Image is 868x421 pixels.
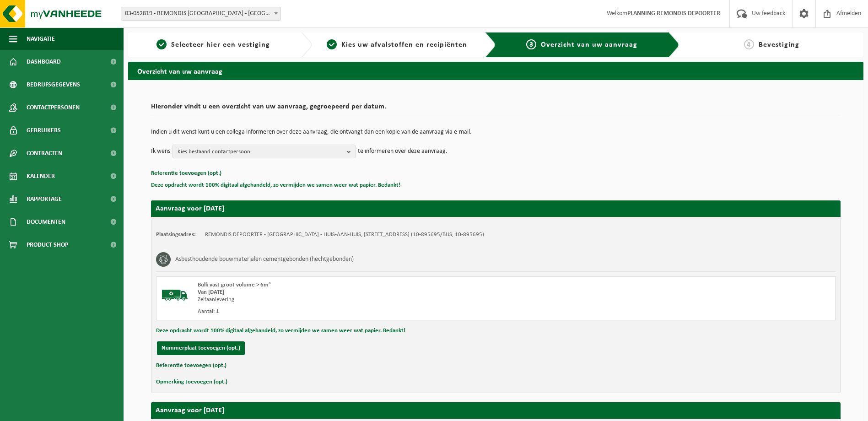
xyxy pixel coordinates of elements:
h2: Overzicht van uw aanvraag [128,62,863,80]
span: 4 [744,39,754,49]
span: Product Shop [27,233,68,256]
div: Aantal: 1 [198,308,533,315]
span: Navigatie [27,27,55,50]
img: BL-SO-LV.png [161,281,189,309]
button: Deze opdracht wordt 100% digitaal afgehandeld, zo vermijden we samen weer wat papier. Bedankt! [151,179,400,191]
span: Kies bestaand contactpersoon [178,145,343,159]
p: te informeren over deze aanvraag. [358,145,447,158]
span: Bulk vast groot volume > 6m³ [198,282,270,288]
span: Documenten [27,210,65,233]
span: Bedrijfsgegevens [27,73,80,96]
button: Referentie toevoegen (opt.) [151,167,221,179]
strong: Aanvraag voor [DATE] [156,205,224,212]
a: 1Selecteer hier een vestiging [133,39,294,50]
span: 03-052819 - REMONDIS WEST-VLAANDEREN - OOSTENDE [121,7,280,20]
span: Selecteer hier een vestiging [171,41,270,49]
button: Referentie toevoegen (opt.) [156,360,226,372]
button: Deze opdracht wordt 100% digitaal afgehandeld, zo vermijden we samen weer wat papier. Bedankt! [156,325,405,337]
a: 2Kies uw afvalstoffen en recipiënten [317,39,478,50]
span: Overzicht van uw aanvraag [541,41,637,49]
strong: PLANNING REMONDIS DEPOORTER [627,10,720,17]
strong: Aanvraag voor [DATE] [156,407,224,414]
h2: Hieronder vindt u een overzicht van uw aanvraag, gegroepeerd per datum. [151,103,841,115]
span: Kies uw afvalstoffen en recipiënten [341,41,467,49]
button: Opmerking toevoegen (opt.) [156,376,227,388]
p: Ik wens [151,145,170,158]
div: Zelfaanlevering [198,296,533,303]
span: 2 [327,39,337,49]
span: Bevestiging [759,41,799,49]
strong: Plaatsingsadres: [156,232,196,237]
span: Rapportage [27,188,62,210]
span: Dashboard [27,50,61,73]
button: Nummerplaat toevoegen (opt.) [157,341,245,355]
span: Contracten [27,142,62,165]
strong: Van [DATE] [198,289,224,295]
span: Kalender [27,165,55,188]
h3: Asbesthoudende bouwmaterialen cementgebonden (hechtgebonden) [175,252,354,267]
td: REMONDIS DEPOORTER - [GEOGRAPHIC_DATA] - HUIS-AAN-HUIS, [STREET_ADDRESS] (10-895695/BUS, 10-895695) [205,231,484,238]
span: 3 [526,39,536,49]
span: Contactpersonen [27,96,80,119]
span: 1 [156,39,167,49]
p: Indien u dit wenst kunt u een collega informeren over deze aanvraag, die ontvangt dan een kopie v... [151,129,841,135]
span: Gebruikers [27,119,61,142]
button: Kies bestaand contactpersoon [173,145,356,158]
